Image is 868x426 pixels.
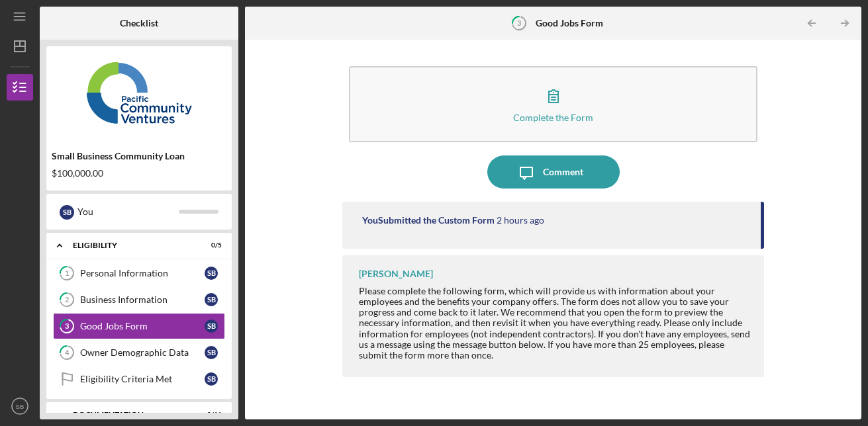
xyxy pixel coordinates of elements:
[65,322,69,331] tspan: 3
[205,293,218,306] div: S B
[65,269,69,278] tspan: 1
[497,215,544,226] time: 2025-09-28 20:19
[80,374,205,384] div: Eligibility Criteria Met
[60,205,74,220] div: S B
[53,366,225,392] a: Eligibility Criteria MetSB
[73,241,189,249] div: Eligibility
[543,155,583,189] div: Comment
[52,168,226,179] div: $100,000.00
[205,319,218,333] div: S B
[65,296,69,304] tspan: 2
[77,200,179,223] div: You
[52,151,226,161] div: Small Business Community Loan
[53,286,225,313] a: 2Business InformationSB
[65,349,70,357] tspan: 4
[487,155,620,189] button: Comment
[198,411,222,419] div: 0 / 11
[120,18,158,28] b: Checklist
[80,294,205,305] div: Business Information
[359,286,751,361] div: Please complete the following form, which will provide us with information about your employees a...
[53,313,225,339] a: 3Good Jobs FormSB
[16,403,24,410] text: SB
[7,393,33,419] button: SB
[349,66,758,142] button: Complete the Form
[205,372,218,386] div: S B
[362,215,495,226] div: You Submitted the Custom Form
[205,346,218,359] div: S B
[53,260,225,286] a: 1Personal InformationSB
[517,19,521,27] tspan: 3
[80,268,205,278] div: Personal Information
[198,241,222,249] div: 0 / 5
[359,269,433,279] div: [PERSON_NAME]
[513,112,593,122] div: Complete the Form
[53,339,225,366] a: 4Owner Demographic DataSB
[80,347,205,358] div: Owner Demographic Data
[536,18,603,28] b: Good Jobs Form
[73,411,189,419] div: Documentation
[46,53,232,132] img: Product logo
[80,321,205,331] div: Good Jobs Form
[205,267,218,280] div: S B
